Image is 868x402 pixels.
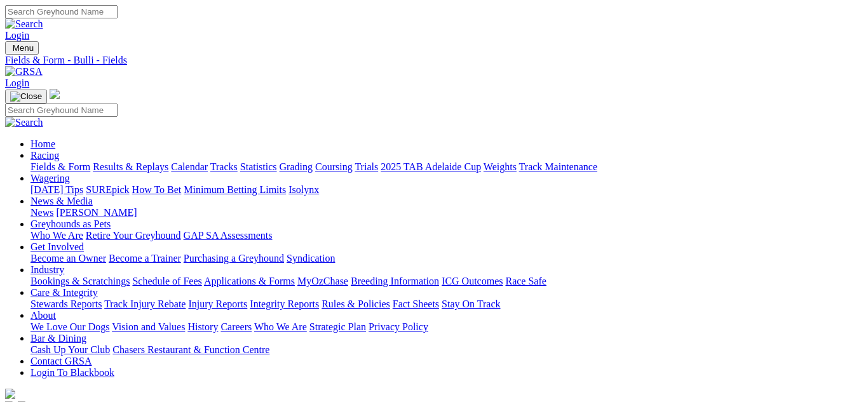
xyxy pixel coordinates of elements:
a: Contact GRSA [31,356,92,366]
img: logo-grsa-white.png [50,89,60,99]
input: Search [5,5,118,18]
a: MyOzChase [297,276,348,286]
a: Track Maintenance [519,161,597,172]
a: Fields & Form [31,161,90,172]
span: Menu [13,43,34,53]
a: Injury Reports [188,298,247,309]
a: [PERSON_NAME] [56,207,137,218]
button: Toggle navigation [5,41,39,55]
img: Search [5,117,43,128]
a: About [31,310,56,321]
a: Schedule of Fees [132,276,201,286]
a: Track Injury Rebate [104,298,186,309]
div: Wagering [31,184,863,196]
a: Care & Integrity [31,287,98,298]
a: Results & Replays [93,161,168,172]
a: 2025 TAB Adelaide Cup [381,161,481,172]
a: Login [5,77,29,88]
a: Tracks [210,161,238,172]
a: Cash Up Your Club [31,344,110,355]
a: Become a Trainer [109,253,181,264]
a: News & Media [31,196,93,206]
a: Calendar [171,161,208,172]
input: Search [5,104,118,117]
a: Chasers Restaurant & Function Centre [112,344,269,355]
a: Who We Are [254,321,307,332]
a: News [31,207,53,218]
a: Fact Sheets [393,298,439,309]
a: Fields & Form - Bulli - Fields [5,55,863,66]
div: Industry [31,276,863,287]
a: Grading [280,161,313,172]
a: Login [5,30,29,41]
a: Stay On Track [442,298,500,309]
a: Greyhounds as Pets [31,218,111,229]
img: GRSA [5,66,43,77]
a: Minimum Betting Limits [184,184,286,195]
div: News & Media [31,207,863,218]
a: Wagering [31,173,70,184]
a: Careers [220,321,252,332]
a: ICG Outcomes [442,276,503,286]
a: SUREpick [86,184,129,195]
a: Weights [484,161,517,172]
a: Login To Blackbook [31,367,114,378]
a: [DATE] Tips [31,184,83,195]
a: Applications & Forms [204,276,295,286]
a: Race Safe [505,276,546,286]
a: Retire Your Greyhound [86,230,181,241]
a: Isolynx [288,184,319,195]
a: Strategic Plan [309,321,366,332]
a: Bookings & Scratchings [31,276,130,286]
a: Home [31,138,55,149]
button: Toggle navigation [5,90,47,104]
div: Racing [31,161,863,173]
div: Get Involved [31,253,863,264]
img: logo-grsa-white.png [5,389,15,399]
a: Become an Owner [31,253,106,264]
a: Coursing [315,161,353,172]
a: GAP SA Assessments [184,230,273,241]
a: Syndication [287,253,335,264]
a: Rules & Policies [322,298,390,309]
div: About [31,321,863,333]
a: Racing [31,150,59,161]
a: Industry [31,264,64,275]
a: Bar & Dining [31,333,86,344]
a: Vision and Values [112,321,185,332]
a: Integrity Reports [250,298,319,309]
img: Search [5,18,43,30]
a: Who We Are [31,230,83,241]
div: Greyhounds as Pets [31,230,863,241]
a: Privacy Policy [369,321,428,332]
img: Close [10,91,42,102]
a: History [187,321,218,332]
a: Breeding Information [351,276,439,286]
a: We Love Our Dogs [31,321,109,332]
a: Trials [355,161,378,172]
a: Statistics [240,161,277,172]
a: Stewards Reports [31,298,102,309]
div: Care & Integrity [31,298,863,310]
div: Bar & Dining [31,344,863,356]
a: How To Bet [132,184,182,195]
a: Purchasing a Greyhound [184,253,284,264]
a: Get Involved [31,241,84,252]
